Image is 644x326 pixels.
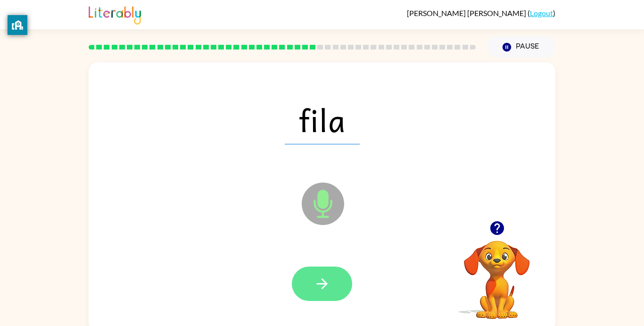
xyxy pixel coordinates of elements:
[89,4,141,25] img: Literably
[450,226,544,320] video: Your browser must support playing .mp4 files to use Literably. Please try using another browser.
[407,8,555,17] div: ( )
[285,95,360,144] span: fila
[487,36,555,58] button: Pause
[8,15,27,35] button: privacy banner
[407,8,528,17] span: [PERSON_NAME] [PERSON_NAME]
[530,8,553,17] a: Logout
